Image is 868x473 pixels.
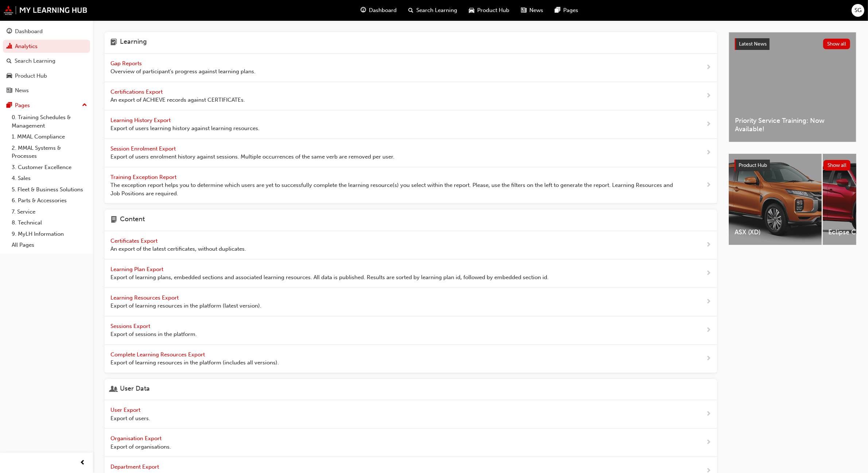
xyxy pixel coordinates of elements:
[120,38,147,47] h4: Learning
[7,28,12,35] span: guage-icon
[706,120,711,129] span: next-icon
[3,23,90,99] button: DashboardAnalyticsSearch LearningProduct HubNews
[105,54,717,82] a: Gap Reports Overview of participant's progress against learning plans.next-icon
[120,385,150,394] h4: User Data
[515,3,549,18] a: news-iconNews
[706,63,711,72] span: next-icon
[469,6,475,15] span: car-icon
[9,228,90,240] a: 9. MyLH Information
[110,323,152,329] span: Sessions Export
[735,38,850,50] a: Latest NewsShow all
[110,238,159,244] span: Certificates Export
[9,162,90,173] a: 3. Customer Excellence
[120,215,145,225] h4: Content
[15,57,55,65] div: Search Learning
[110,67,256,76] span: Overview of participant's progress against learning plans.
[110,414,150,423] span: Export of users.
[110,294,180,301] span: Learning Resources Export
[9,206,90,218] a: 7. Service
[521,6,527,15] span: news-icon
[110,245,246,253] span: An export of the latest certificates, without duplicates.
[4,5,87,15] img: mmal
[7,58,12,64] span: search-icon
[15,101,30,110] div: Pages
[852,4,864,17] button: SG
[824,160,851,171] button: Show all
[110,38,117,47] span: learning-icon
[706,91,711,101] span: next-icon
[549,3,584,18] a: pages-iconPages
[3,99,90,112] button: Pages
[110,124,260,133] span: Export of users learning history against learning resources.
[409,6,414,15] span: search-icon
[105,259,717,288] a: Learning Plan Export Export of learning plans, embedded sections and associated learning resource...
[7,102,12,109] span: pages-icon
[105,167,717,204] a: Training Exception Report The exception report helps you to determine which users are yet to succ...
[530,6,544,15] span: News
[739,162,767,168] span: Product Hub
[110,273,549,282] span: Export of learning plans, embedded sections and associated learning resources. All data is publis...
[478,6,510,15] span: Product Hub
[735,160,851,171] a: Product HubShow all
[110,330,197,339] span: Export of sessions in the platform.
[7,73,12,79] span: car-icon
[110,443,171,451] span: Export of organisations.
[3,69,90,83] a: Product Hub
[417,6,458,15] span: Search Learning
[9,112,90,131] a: 0. Training Schedules & Management
[7,87,12,94] span: news-icon
[110,302,261,310] span: Export of learning resources in the platform (latest version).
[735,117,850,133] span: Priority Service Training: Now Available!
[823,39,851,49] button: Show all
[855,6,861,15] span: SG
[735,228,816,236] span: ASX (XD)
[706,297,711,306] span: next-icon
[110,60,143,67] span: Gap Reports
[3,40,90,53] a: Analytics
[105,345,717,373] a: Complete Learning Resources Export Export of learning resources in the platform (includes all ver...
[82,101,87,110] span: up-icon
[7,43,12,50] span: chart-icon
[110,117,172,124] span: Learning History Export
[729,32,856,142] a: Latest NewsShow allPriority Service Training: Now Available!
[706,241,711,250] span: next-icon
[105,231,717,259] a: Certificates Export An export of the latest certificates, without duplicates.next-icon
[9,142,90,162] a: 2. MMAL Systems & Processes
[555,6,561,15] span: pages-icon
[110,407,142,413] span: User Export
[9,184,90,195] a: 5. Fleet & Business Solutions
[564,6,579,15] span: Pages
[3,25,90,38] a: Dashboard
[110,215,117,225] span: page-icon
[105,139,717,167] a: Session Enrolment Export Export of users enrolment history against sessions. Multiple occurrences...
[110,153,394,161] span: Export of users enrolment history against sessions. Multiple occurrences of the same verb are rem...
[403,3,463,18] a: search-iconSearch Learning
[105,400,717,429] a: User Export Export of users.next-icon
[110,145,177,152] span: Session Enrolment Export
[706,326,711,335] span: next-icon
[110,435,163,442] span: Organisation Export
[3,84,90,97] a: News
[105,429,717,457] a: Organisation Export Export of organisations.next-icon
[361,6,366,15] span: guage-icon
[105,316,717,345] a: Sessions Export Export of sessions in the platform.next-icon
[110,89,164,95] span: Certifications Export
[105,288,717,316] a: Learning Resources Export Export of learning resources in the platform (latest version).next-icon
[706,438,711,447] span: next-icon
[9,173,90,184] a: 4. Sales
[706,181,711,190] span: next-icon
[110,181,682,198] span: The exception report helps you to determine which users are yet to successfully complete the lear...
[110,266,165,273] span: Learning Plan Export
[9,131,90,142] a: 1. MMAL Compliance
[15,27,43,36] div: Dashboard
[3,54,90,68] a: Search Learning
[80,458,86,468] span: prev-icon
[15,86,29,95] div: News
[9,195,90,206] a: 6. Parts & Accessories
[110,359,279,367] span: Export of learning resources in the platform (includes all versions).
[739,41,767,47] span: Latest News
[110,385,117,394] span: user-icon
[110,351,206,358] span: Complete Learning Resources Export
